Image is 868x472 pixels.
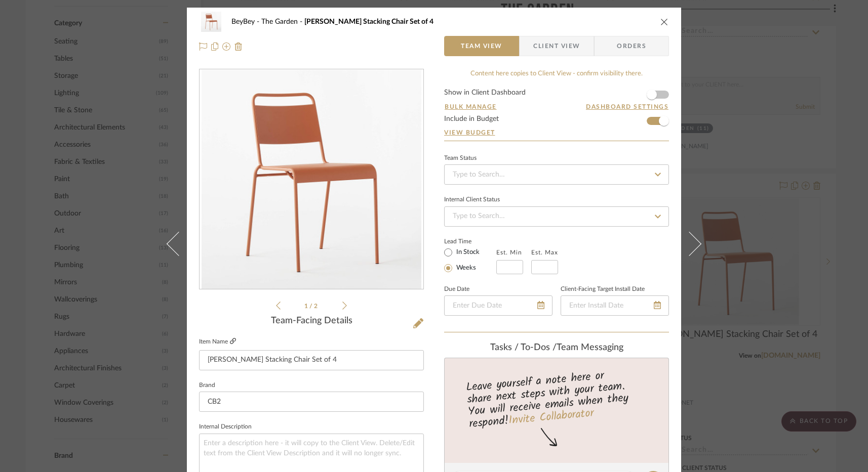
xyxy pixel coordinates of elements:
[444,156,477,161] div: Team Status
[200,70,423,289] div: 0
[533,36,580,56] span: Client View
[199,392,424,412] input: Enter Brand
[199,383,215,388] label: Brand
[454,248,480,257] label: In Stock
[199,424,252,430] label: Internal Description
[444,102,497,111] button: Bulk Manage
[444,128,669,137] a: View Budget
[461,36,502,56] span: Team View
[231,18,261,25] span: BeyBey
[585,102,669,111] button: Dashboard Settings
[199,12,223,32] img: 1f5868f9-25c7-4939-9c18-14d82f41c098_48x40.jpg
[309,303,314,309] span: /
[444,342,669,354] div: team Messaging
[314,303,319,309] span: 2
[304,18,433,25] span: [PERSON_NAME] Stacking Chair Set of 4
[199,337,236,346] label: Item Name
[531,249,558,256] label: Est. Max
[496,249,522,256] label: Est. Min
[444,295,553,316] input: Enter Due Date
[444,237,496,246] label: Lead Time
[261,18,304,25] span: The Garden
[444,206,669,227] input: Type to Search…
[202,70,421,289] img: 1f5868f9-25c7-4939-9c18-14d82f41c098_436x436.jpg
[561,287,645,292] label: Client-Facing Target Install Date
[444,69,669,79] div: Content here copies to Client View - confirm visibility there.
[444,164,669,185] input: Type to Search…
[444,197,500,202] div: Internal Client Status
[443,365,670,433] div: Leave yourself a note here or share next steps with your team. You will receive emails when they ...
[561,295,669,316] input: Enter Install Date
[199,316,424,327] div: Team-Facing Details
[606,36,657,56] span: Orders
[304,303,309,309] span: 1
[454,264,476,273] label: Weeks
[444,246,496,274] mat-radio-group: Select item type
[444,287,469,292] label: Due Date
[660,17,669,26] button: close
[508,405,595,430] a: Invite Collaborator
[490,343,557,352] span: Tasks / To-Dos /
[234,42,243,51] img: Remove from project
[199,350,424,370] input: Enter Item Name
